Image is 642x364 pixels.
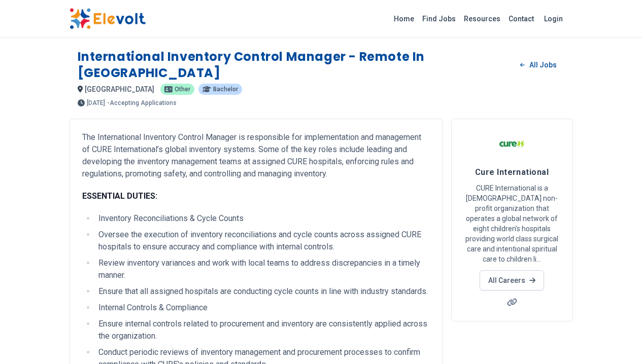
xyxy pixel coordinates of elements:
[460,11,504,27] a: Resources
[464,183,560,264] p: CURE International is a [DEMOGRAPHIC_DATA] non-profit organization that operates a global network...
[87,100,105,106] span: [DATE]
[95,257,430,281] li: Review inventory variances and work with local teams to address discrepancies in a timely manner.
[538,9,569,29] a: Login
[175,86,190,92] span: Other
[78,49,513,81] h1: International Inventory Control Manager - Remote in [GEOGRAPHIC_DATA]
[390,11,418,27] a: Home
[480,270,544,290] a: All Careers
[504,11,538,27] a: Contact
[95,318,430,342] li: Ensure internal controls related to procurement and inventory are consistently applied across the...
[499,131,525,157] img: Cure International
[70,8,146,29] img: Elevolt
[95,212,430,225] li: Inventory Reconciliations & Cycle Counts
[107,100,177,106] p: - Accepting Applications
[475,167,549,177] span: Cure International
[95,285,430,298] li: Ensure that all assigned hospitals are conducting cycle counts in line with industry standards.
[82,131,430,180] p: The International Inventory Control Manager is responsible for implementation and management of C...
[418,11,460,27] a: Find Jobs
[213,86,238,92] span: Bachelor
[512,57,564,72] a: All Jobs
[85,85,154,93] span: [GEOGRAPHIC_DATA]
[82,191,157,201] strong: ESSENTIAL DUTIES:
[95,302,430,314] li: Internal Controls & Compliance
[95,229,430,253] li: Oversee the execution of inventory reconciliations and cycle counts across assigned CURE hospital...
